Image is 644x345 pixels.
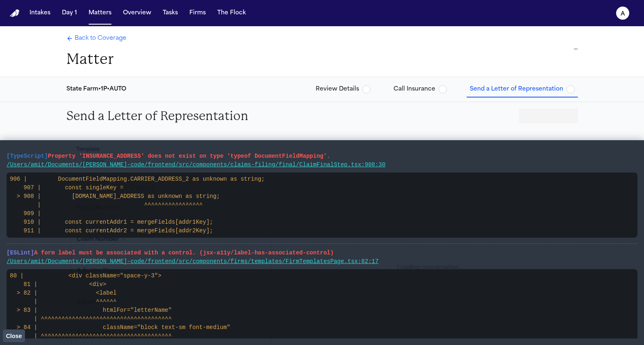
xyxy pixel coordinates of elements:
h1: Matter [66,50,126,68]
button: Tasks [159,6,181,20]
span: Review Details [316,85,359,93]
text: a [621,11,625,17]
a: Back to Coverage [66,34,126,43]
div: State Farm • 1P • AUTO [66,85,126,93]
button: Intakes [26,6,54,20]
button: Overview [120,6,155,20]
div: — [263,44,578,54]
button: Matters [85,6,115,20]
a: Home [10,9,20,17]
button: Review Details [312,82,374,97]
h2: Send a Letter of Representation [66,109,248,123]
img: Finch Logo [10,9,20,17]
button: Day 1 [59,6,80,20]
button: Send a Letter of Representation [467,82,578,97]
span: Send a Letter of Representation [470,85,563,93]
button: Firms [186,6,209,20]
span: Back to Coverage [75,34,126,43]
button: Call Insurance [390,82,450,97]
button: The Flock [214,6,249,20]
span: Call Insurance [394,85,435,93]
